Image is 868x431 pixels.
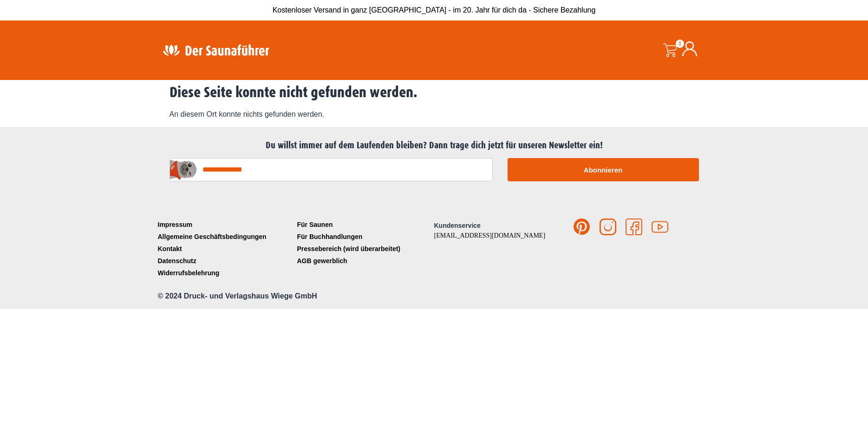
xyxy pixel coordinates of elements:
[156,231,295,243] a: Allgemeine Geschäftsbedingungen
[160,140,708,151] h2: Du willst immer auf dem Laufenden bleiben? Dann trage dich jetzt für unseren Newsletter ein!
[273,6,596,14] span: Kostenloser Versand in ganz [GEOGRAPHIC_DATA] - im 20. Jahr für dich da - Sichere Bezahlung
[170,84,699,101] h1: Diese Seite konnte nicht gefunden werden.
[156,219,295,279] nav: Menü
[156,243,295,255] a: Kontakt
[434,222,481,229] span: Kundenservice
[156,267,295,279] a: Widerrufsbelehrung
[434,232,546,239] a: [EMAIL_ADDRESS][DOMAIN_NAME]
[295,243,434,255] a: Pressebereich (wird überarbeitet)
[295,219,434,231] a: Für Saunen
[295,231,434,243] a: Für Buchhandlungen
[508,158,699,181] button: Abonnieren
[676,40,684,48] span: 0
[156,219,295,231] a: Impressum
[156,255,295,267] a: Datenschutz
[295,255,434,267] a: AGB gewerblich
[170,109,699,120] p: An diesem Ort konnte nichts gefunden werden.
[158,292,317,300] span: © 2024 Druck- und Verlagshaus Wiege GmbH
[295,219,434,267] nav: Menü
